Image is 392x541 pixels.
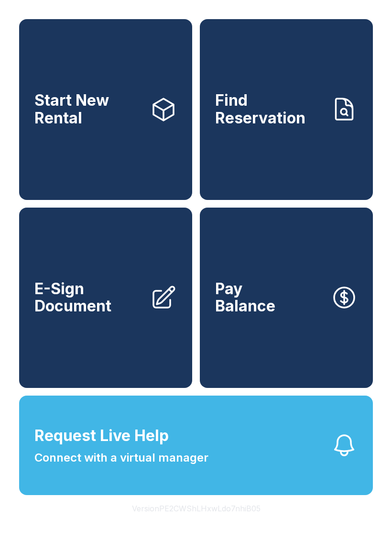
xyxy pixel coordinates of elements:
span: E-Sign Document [34,280,142,315]
a: Find Reservation [200,19,373,200]
a: E-Sign Document [19,208,192,388]
button: Request Live HelpConnect with a virtual manager [19,396,373,495]
a: PayBalance [200,208,373,388]
span: Pay Balance [215,280,275,315]
span: Start New Rental [34,92,142,127]
span: Request Live Help [34,424,169,447]
span: Find Reservation [215,92,323,127]
span: Connect with a virtual manager [34,449,208,466]
button: VersionPE2CWShLHxwLdo7nhiB05 [124,495,268,522]
a: Start New Rental [19,19,192,200]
